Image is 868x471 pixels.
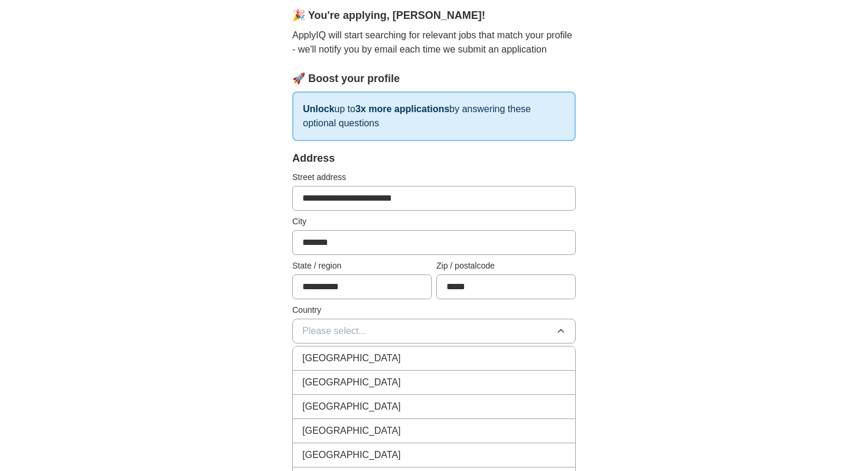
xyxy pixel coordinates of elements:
[292,28,576,57] p: ApplyIQ will start searching for relevant jobs that match your profile - we'll notify you by emai...
[292,151,576,166] div: Address
[303,104,334,114] strong: Unlock
[292,319,576,344] button: Please select...
[355,104,449,114] strong: 3x more applications
[292,215,576,228] label: City
[302,400,401,414] span: [GEOGRAPHIC_DATA]
[302,375,401,390] span: [GEOGRAPHIC_DATA]
[292,304,576,316] label: Country
[302,351,401,365] span: [GEOGRAPHIC_DATA]
[292,8,576,24] div: 🎉 You're applying , [PERSON_NAME] !
[292,71,576,87] div: 🚀 Boost your profile
[292,260,432,272] label: State / region
[302,424,401,438] span: [GEOGRAPHIC_DATA]
[302,324,367,338] span: Please select...
[292,91,576,141] p: up to by answering these optional questions
[292,171,576,184] label: Street address
[302,448,401,462] span: [GEOGRAPHIC_DATA]
[436,260,576,272] label: Zip / postalcode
